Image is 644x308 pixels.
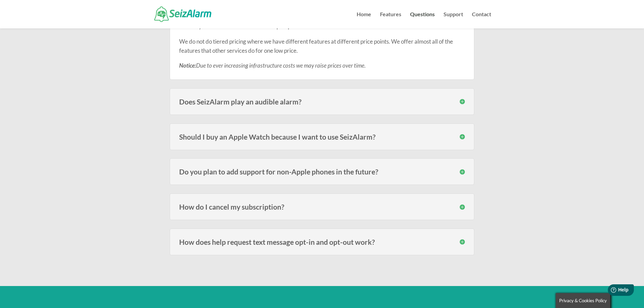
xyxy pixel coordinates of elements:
[179,133,465,140] h3: Should I buy an Apple Watch because I want to use SeizAlarm?
[179,37,465,61] p: We do not do tiered pricing where we have different features at different price points. We offer ...
[179,62,196,69] strong: Notice:
[410,12,435,28] a: Questions
[179,238,465,245] h3: How does help request text message opt-in and opt-out work?
[584,282,637,301] iframe: Help widget launcher
[559,298,607,303] span: Privacy & Cookies Policy
[154,6,211,22] img: SeizAlarm
[179,203,465,210] h3: How do I cancel my subscription?
[179,62,366,69] em: Due to ever increasing infrastructure costs we may raise prices over time.
[179,98,465,105] h3: Does SeizAlarm play an audible alarm?
[472,12,491,28] a: Contact
[357,12,371,28] a: Home
[444,12,463,28] a: Support
[179,168,465,175] h3: Do you plan to add support for non-Apple phones in the future?
[380,12,401,28] a: Features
